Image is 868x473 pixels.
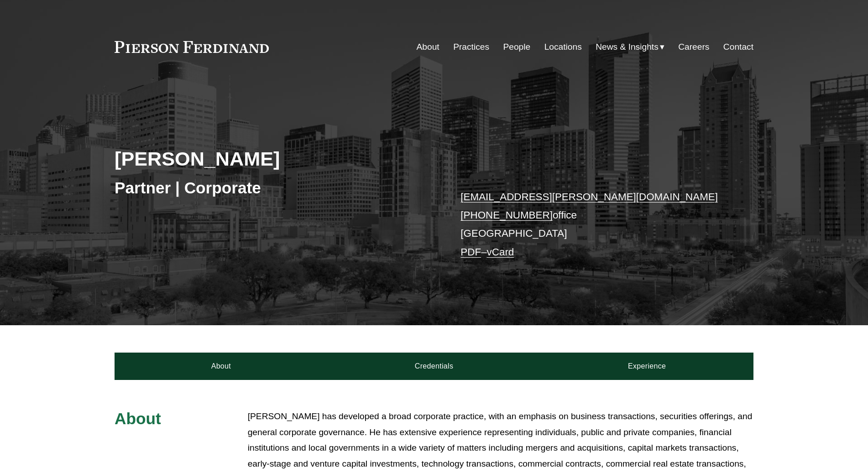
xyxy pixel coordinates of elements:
[115,410,161,427] span: About
[503,38,530,56] a: People
[328,353,541,380] a: Credentials
[596,39,659,55] span: News & Insights
[453,38,489,56] a: Practices
[460,246,481,258] a: PDF
[115,353,328,380] a: About
[417,38,439,56] a: About
[115,147,434,171] h2: [PERSON_NAME]
[460,191,718,203] a: [EMAIL_ADDRESS][PERSON_NAME][DOMAIN_NAME]
[487,246,514,258] a: vCard
[596,38,664,56] a: folder dropdown
[678,38,709,56] a: Careers
[544,38,582,56] a: Locations
[723,38,753,56] a: Contact
[460,188,727,261] p: office [GEOGRAPHIC_DATA] –
[115,178,434,198] h3: Partner | Corporate
[540,353,753,380] a: Experience
[460,209,553,221] a: [PHONE_NUMBER]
